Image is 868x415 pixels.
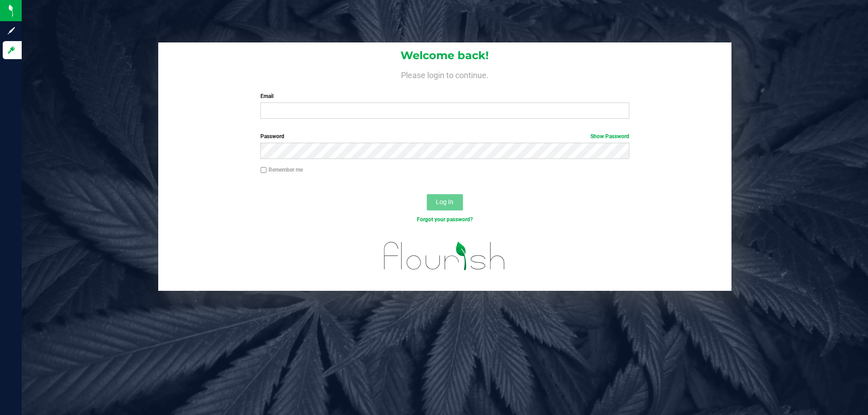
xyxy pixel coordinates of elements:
[260,167,267,173] input: Remember me
[7,46,16,55] inline-svg: Log in
[7,26,16,35] inline-svg: Sign up
[158,50,731,61] h1: Welcome back!
[158,69,731,79] h4: Please login to continue.
[590,133,629,140] a: Show Password
[436,198,453,205] span: Log In
[260,133,284,140] span: Password
[417,216,473,223] a: Forgot your password?
[260,166,303,174] label: Remember me
[427,194,463,210] button: Log In
[373,233,516,279] img: flourish_logo.svg
[260,92,629,100] label: Email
